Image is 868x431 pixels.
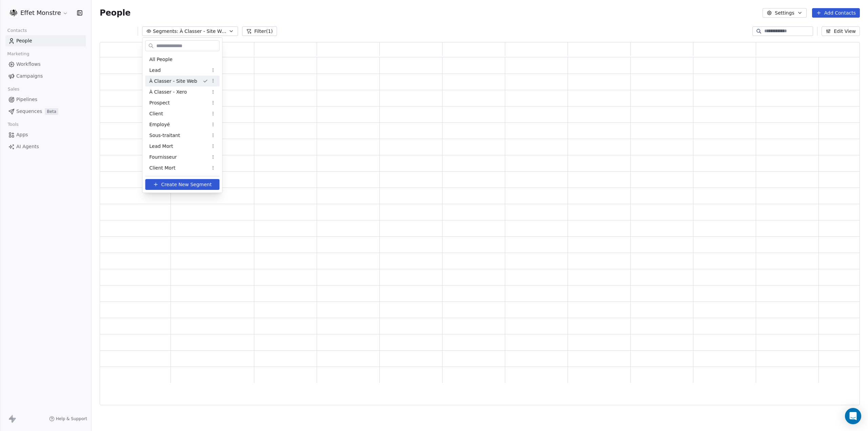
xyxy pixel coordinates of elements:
[149,121,170,128] span: Employé
[149,164,175,172] span: Client Mort
[149,56,172,63] span: All People
[149,78,197,85] span: À Classer - Site Web
[149,110,163,117] span: Client
[145,179,219,190] button: Create New Segment
[149,89,187,96] span: À Classer - Xero
[145,54,219,173] div: Suggestions
[161,181,212,188] span: Create New Segment
[149,132,180,139] span: Sous-traitant
[149,154,177,161] span: Fournisseur
[149,99,170,106] span: Prospect
[149,143,173,150] span: Lead Mort
[149,67,161,74] span: Lead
